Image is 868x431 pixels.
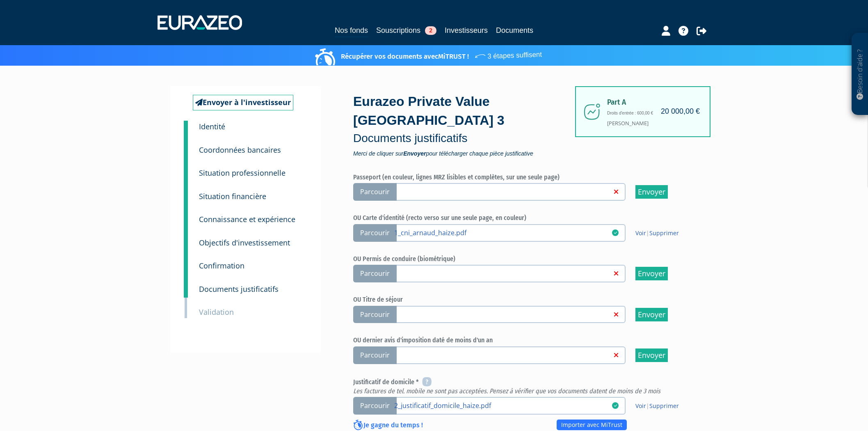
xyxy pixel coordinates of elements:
[612,229,619,236] i: 13/10/2025 09:44
[353,214,694,222] h6: OU Carte d'identité (recto verso sur une seule page, en couleur)
[184,179,188,205] a: 4
[557,420,627,430] a: Importer avec MiTrust
[184,202,188,228] a: 5
[353,397,397,415] span: Parcourir
[353,130,579,147] p: Documents justificatifs
[353,346,397,364] span: Parcourir
[353,306,397,323] span: Parcourir
[184,133,188,158] a: 2
[199,238,290,248] small: Objectifs d'investissement
[199,214,295,224] small: Connaissance et expérience
[635,402,646,410] a: Voir
[445,25,488,36] a: Investisseurs
[353,378,694,395] h6: Justificatif de domicile *
[199,261,244,271] small: Confirmation
[184,156,188,181] a: 3
[635,229,679,237] span: |
[199,191,266,201] small: Situation financière
[353,420,423,431] p: Je gagne du temps !
[353,265,397,282] span: Parcourir
[496,25,533,36] a: Documents
[353,337,694,344] h6: OU dernier avis d'imposition daté de moins d'un an
[394,401,612,409] a: 2_justificatif_domicile_haize.pdf
[376,25,436,36] a: Souscriptions2
[353,255,694,263] h6: OU Permis de conduire (biométrique)
[394,228,612,236] a: 1_cni_arnaud_haize.pdf
[353,224,397,242] span: Parcourir
[403,150,426,157] strong: Envoyer
[158,15,242,30] img: 1732889491-logotype_eurazeo_blanc_rvb.png
[635,229,646,237] a: Voir
[353,174,694,181] h6: Passeport (en couleur, lignes MRZ lisibles et complètes, sur une seule page)
[635,267,668,280] input: Envoyer
[199,284,279,294] small: Documents justificatifs
[635,348,668,362] input: Envoyer
[184,249,188,274] a: 7
[635,308,668,321] input: Envoyer
[649,229,679,237] a: Supprimer
[635,185,668,199] input: Envoyer
[353,296,694,303] h6: OU Titre de séjour
[184,121,188,137] a: 1
[335,25,368,37] a: Nos fonds
[353,183,397,201] span: Parcourir
[193,95,293,110] a: Envoyer à l'investisseur
[612,402,619,409] i: 13/10/2025 09:44
[199,168,286,178] small: Situation professionnelle
[855,37,865,111] p: Besoin d'aide ?
[317,47,542,62] p: Récupérer vos documents avec
[184,226,188,251] a: 6
[425,26,436,35] span: 2
[649,402,679,410] a: Supprimer
[474,45,542,62] span: 3 étapes suffisent
[184,272,188,298] a: 8
[438,52,469,61] a: MiTRUST !
[635,402,679,410] span: |
[199,307,234,317] small: Validation
[353,151,579,156] span: Merci de cliquer sur pour télécharger chaque pièce justificative
[353,387,660,395] em: Les factures de tel. mobile ne sont pas acceptées. Pensez à vérifier que vos documents datent de ...
[199,122,225,131] small: Identité
[353,92,579,156] div: Eurazeo Private Value [GEOGRAPHIC_DATA] 3
[199,145,281,155] small: Coordonnées bancaires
